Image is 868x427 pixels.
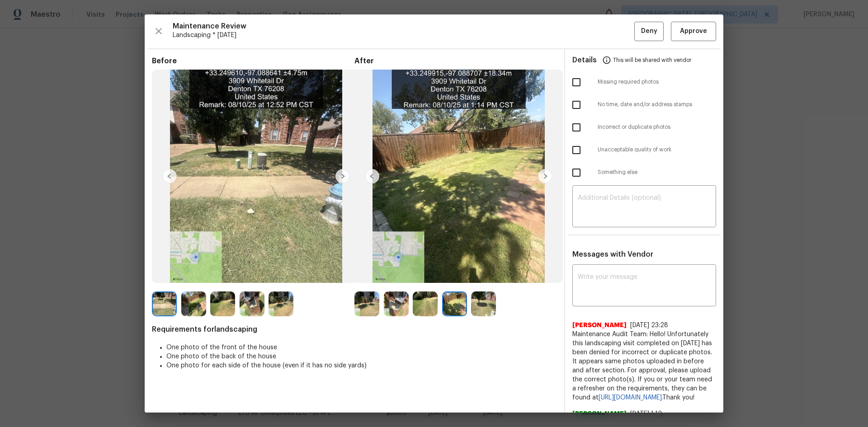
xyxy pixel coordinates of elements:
span: Requirements for landscaping [152,325,557,334]
li: One photo of the front of the house [166,343,557,352]
button: Deny [634,22,664,41]
span: Maintenance Audit Team: Hello! Unfortunately this landscaping visit completed on [DATE] has been ... [572,330,716,402]
div: Incorrect or duplicate photos [565,116,723,139]
span: Maintenance Review [173,22,634,31]
div: Missing required photos [565,71,723,94]
span: Before [152,56,354,66]
span: Unacceptable quality of work [598,146,716,154]
div: Something else [565,161,723,184]
img: right-chevron-button-url [335,169,350,183]
span: After [354,56,557,66]
span: Details [572,49,597,71]
span: Landscaping * [DATE] [173,31,634,40]
img: right-chevron-button-url [538,169,552,183]
div: Unacceptable quality of work [565,139,723,161]
span: [PERSON_NAME] [572,321,627,330]
a: [URL][DOMAIN_NAME]. [599,394,662,401]
li: One photo of the back of the house [166,352,557,361]
span: Messages with Vendor [572,251,653,258]
span: Approve [680,26,707,37]
span: Incorrect or duplicate photos [598,123,716,131]
span: No time, date and/or address stamps [598,101,716,108]
button: Approve [671,22,716,41]
span: Deny [641,26,657,37]
img: left-chevron-button-url [162,169,177,183]
span: [DATE] 1:12 [630,411,662,417]
img: left-chevron-button-url [365,169,379,183]
span: Missing required photos [598,78,716,86]
span: [DATE] 23:28 [630,322,668,328]
span: Something else [598,169,716,176]
li: One photo for each side of the house (even if it has no side yards) [166,361,557,370]
span: [PERSON_NAME] [572,409,627,418]
span: This will be shared with vendor [613,49,691,71]
div: No time, date and/or address stamps [565,94,723,116]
